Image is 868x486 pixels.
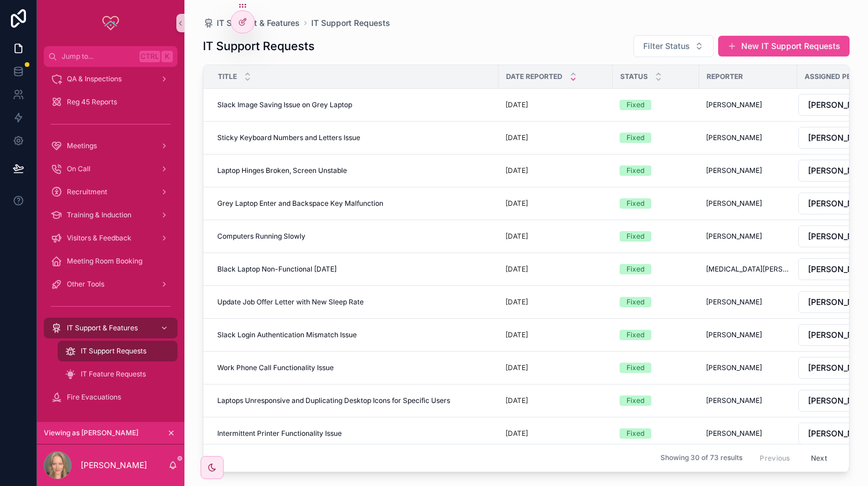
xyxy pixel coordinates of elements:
button: Select Button [633,35,714,57]
span: [PERSON_NAME] [706,166,762,175]
a: [DATE] [505,166,606,175]
div: Fixed [627,198,644,209]
a: Slack Login Authentication Mismatch Issue [217,330,492,340]
span: Laptop Hinges Broken, Screen Unstable [217,166,347,175]
span: On Call [67,164,90,174]
a: Meetings [44,135,178,156]
span: Work Phone Call Functionality Issue [217,363,334,372]
span: Slack Login Authentication Mismatch Issue [217,330,357,340]
span: [PERSON_NAME] [706,100,762,110]
span: Laptops Unresponsive and Duplicating Desktop Icons for Specific Users [217,396,450,405]
span: IT Support & Features [217,17,300,29]
span: Fire Evacuations [67,393,121,402]
span: Date Reported [506,72,563,81]
span: Training & Induction [67,210,131,220]
a: QA & Inspections [44,69,178,89]
a: [PERSON_NAME] [706,133,790,142]
a: Laptops Unresponsive and Duplicating Desktop Icons for Specific Users [217,396,492,405]
a: Recruitment [44,182,178,202]
span: Filter Status [643,40,690,52]
div: Fixed [627,133,644,143]
a: [DATE] [505,232,606,241]
p: [DATE] [505,297,528,307]
a: Fixed [620,395,692,406]
a: On Call [44,159,178,179]
div: Fixed [627,165,644,176]
p: [DATE] [505,232,528,241]
span: Slack Image Saving Issue on Grey Laptop [217,100,352,110]
button: New IT Support Requests [718,36,850,56]
a: IT Support Requests [311,17,390,29]
a: Fixed [620,198,692,209]
span: Status [620,72,648,81]
span: Other Tools [67,280,104,289]
p: [DATE] [505,363,528,372]
a: IT Support & Features [44,318,178,338]
a: [PERSON_NAME] [706,199,790,208]
span: IT Support & Features [67,323,138,333]
button: Jump to...CtrlK [44,46,178,67]
a: Fixed [620,100,692,110]
a: [PERSON_NAME] [706,396,790,405]
span: Grey Laptop Enter and Backspace Key Malfunction [217,199,383,208]
a: [DATE] [505,330,606,340]
a: Reg 45 Reports [44,92,178,112]
span: Viewing as [PERSON_NAME] [44,428,138,438]
span: [MEDICAL_DATA][PERSON_NAME] [706,265,790,274]
span: QA & Inspections [67,74,122,84]
a: Fixed [620,297,692,307]
span: IT Feature Requests [81,370,146,379]
span: [PERSON_NAME] [706,396,762,405]
a: Fixed [620,428,692,439]
span: Recruitment [67,187,107,197]
a: [DATE] [505,100,606,110]
a: [PERSON_NAME] [706,363,790,372]
a: [DATE] [505,297,606,307]
a: Intermittent Printer Functionality Issue [217,429,492,438]
div: Fixed [627,363,644,373]
div: Fixed [627,297,644,307]
div: Fixed [627,330,644,340]
a: Training & Induction [44,205,178,225]
span: Meeting Room Booking [67,257,142,266]
a: [PERSON_NAME] [706,330,790,340]
span: Showing 30 of 73 results [661,454,742,463]
span: Intermittent Printer Functionality Issue [217,429,342,438]
a: Meeting Room Booking [44,251,178,272]
span: K [163,52,172,61]
p: [DATE] [505,133,528,142]
a: Visitors & Feedback [44,228,178,248]
span: [PERSON_NAME] [706,297,762,307]
span: Update Job Offer Letter with New Sleep Rate [217,297,364,307]
a: Slack Image Saving Issue on Grey Laptop [217,100,492,110]
a: Grey Laptop Enter and Backspace Key Malfunction [217,199,492,208]
span: Meetings [67,141,97,150]
a: Fixed [620,363,692,373]
a: [PERSON_NAME] [706,429,790,438]
div: Fixed [627,428,644,439]
div: scrollable content [37,67,184,422]
a: IT Support & Features [203,17,300,29]
p: [DATE] [505,166,528,175]
a: [DATE] [505,199,606,208]
div: Fixed [627,264,644,274]
div: Fixed [627,395,644,406]
a: IT Support Requests [58,341,178,361]
span: [PERSON_NAME] [706,330,762,340]
a: Fixed [620,165,692,176]
button: Next [803,449,835,467]
span: Black Laptop Non-Functional [DATE] [217,265,337,274]
a: Fixed [620,231,692,242]
p: [DATE] [505,396,528,405]
a: Fixed [620,330,692,340]
a: Sticky Keyboard Numbers and Letters Issue [217,133,492,142]
a: [PERSON_NAME] [706,166,790,175]
a: Fixed [620,264,692,274]
a: [DATE] [505,363,606,372]
a: Fire Evacuations [44,387,178,408]
span: [PERSON_NAME] [706,429,762,438]
a: Computers Running Slowly [217,232,492,241]
a: [DATE] [505,265,606,274]
span: [PERSON_NAME] [706,232,762,241]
